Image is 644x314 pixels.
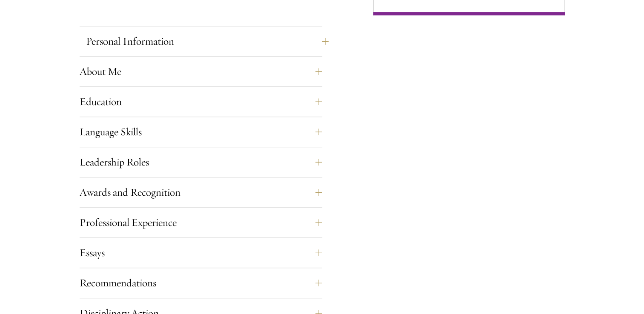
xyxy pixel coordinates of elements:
button: Recommendations [80,273,322,293]
button: Essays [80,243,322,263]
button: About Me [80,61,322,82]
button: Awards and Recognition [80,182,322,203]
button: Language Skills [80,122,322,142]
button: Education [80,91,322,112]
button: Professional Experience [80,212,322,233]
button: Personal Information [86,31,329,51]
button: Leadership Roles [80,152,322,172]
